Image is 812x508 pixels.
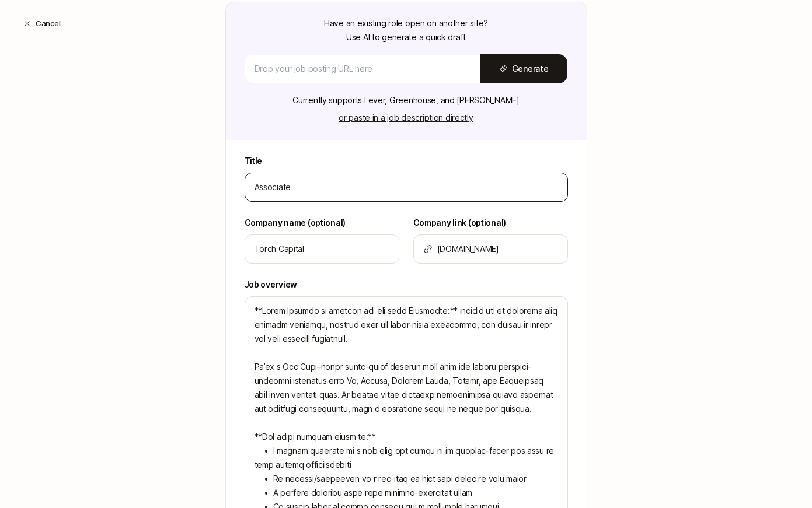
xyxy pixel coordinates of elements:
button: or paste in a job description directly [332,110,480,126]
p: Currently supports Lever, Greenhouse, and [PERSON_NAME] [292,93,520,107]
button: Cancel [14,13,69,34]
input: Add link [437,242,558,256]
label: Job overview [245,278,568,292]
label: Title [245,154,568,168]
input: Drop your job posting URL here [255,62,471,76]
input: Tell us who you're hiring for [255,242,389,256]
label: Company link (optional) [413,216,568,230]
input: e.g. Head of Marketing, Contract Design Lead [255,180,558,194]
label: Company name (optional) [245,216,399,230]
